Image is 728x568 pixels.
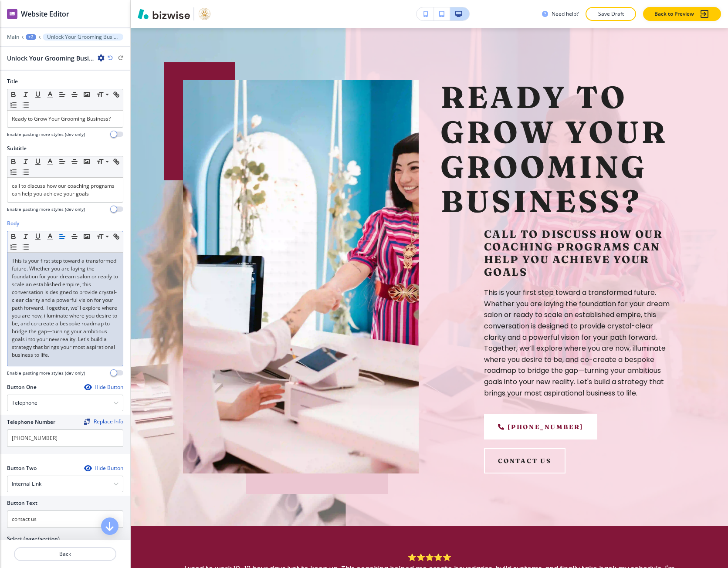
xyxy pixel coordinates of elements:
[7,429,123,447] input: Ex. 561-222-1111
[84,419,123,425] button: ReplaceReplace Info
[43,34,123,41] button: Unlock Your Grooming Business Potential-1
[21,9,69,19] h2: Website Editor
[7,464,37,472] h2: Button Two
[7,54,94,63] h2: Unlock Your Grooming Business Potential-1
[484,414,597,440] a: [PHONE_NUMBER]
[7,206,85,213] h4: Enable pasting more styles (dev only)
[84,465,123,472] button: Hide Button
[7,535,60,543] h2: Select (page/section)
[484,448,565,473] button: contact us
[7,220,19,227] h2: Body
[14,547,116,561] button: Back
[7,78,18,85] h2: Title
[12,480,41,488] h4: Internal Link
[12,257,119,359] p: This is your first step toward a transformed future. Whether you are laying the foundation for yo...
[12,399,37,407] h4: Telephone
[7,370,85,376] h4: Enable pasting more styles (dev only)
[440,80,676,219] p: Ready to Grow Your Grooming Business?
[7,9,17,19] img: editor icon
[183,80,419,473] img: cd1c00a216d13427eda011dfb28d88aa.webp
[7,131,85,138] h4: Enable pasting more styles (dev only)
[47,34,119,40] p: Unlock Your Grooming Business Potential-1
[7,499,37,507] h2: Button Text
[26,34,36,40] button: +2
[484,228,676,278] p: call to discuss how our coaching programs can help you achieve your goals
[643,7,721,21] button: Back to Preview
[84,384,123,391] button: Hide Button
[586,7,636,21] button: Save Draft
[7,418,55,426] h2: Telephone Number
[183,552,676,563] p: ⭐⭐⭐⭐⭐
[84,419,90,425] img: Replace
[7,383,37,391] h2: Button One
[138,9,190,19] img: Bizwise Logo
[654,10,694,18] p: Back to Preview
[12,182,119,198] p: call to discuss how our coaching programs can help you achieve your goals
[7,145,27,152] h2: Subtitle
[12,115,119,123] p: Ready to Grow Your Grooming Business?
[198,7,211,21] img: Your Logo
[15,550,115,558] p: Back
[552,10,579,18] h3: Need help?
[7,34,19,40] button: Main
[84,419,123,425] div: Replace Info
[597,10,625,18] p: Save Draft
[484,287,676,399] p: This is your first step toward a transformed future. Whether you are laying the foundation for yo...
[84,419,123,426] span: Find and replace this information across Bizwise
